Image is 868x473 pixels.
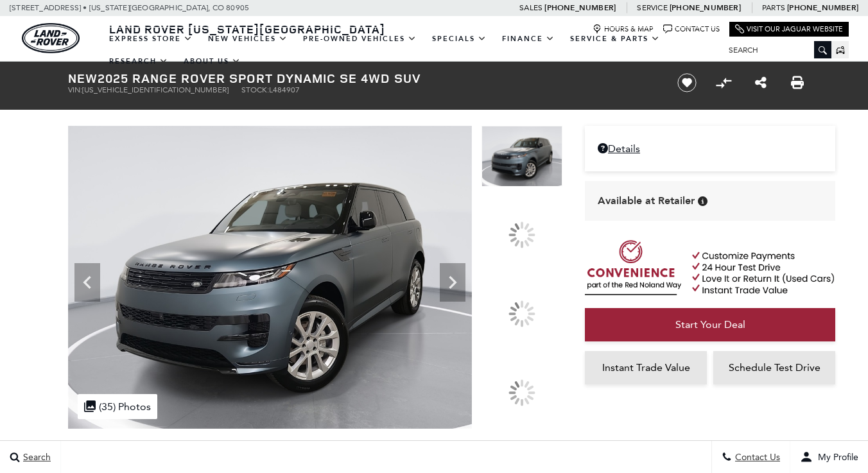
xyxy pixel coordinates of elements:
a: New Vehicles [200,28,295,50]
button: Save vehicle [673,73,701,93]
span: Sales [519,3,542,12]
span: Service [637,3,667,12]
a: Details [598,142,822,155]
img: New 2025 Giola Green Land Rover Dynamic SE image 1 [482,126,562,187]
a: Share this New 2025 Range Rover Sport Dynamic SE 4WD SUV [755,75,767,90]
input: Search [719,42,831,58]
span: Available at Retailer [598,194,695,208]
a: Finance [494,28,562,50]
a: Specials [424,28,494,50]
h1: 2025 Range Rover Sport Dynamic SE 4WD SUV [68,71,655,85]
button: user-profile-menu [790,441,868,473]
a: [STREET_ADDRESS] • [US_STATE][GEOGRAPHIC_DATA], CO 80905 [10,3,249,12]
a: Print this New 2025 Range Rover Sport Dynamic SE 4WD SUV [791,75,804,90]
span: Land Rover [US_STATE][GEOGRAPHIC_DATA] [109,21,385,37]
button: Compare vehicle [714,73,733,92]
a: Land Rover [US_STATE][GEOGRAPHIC_DATA] [101,21,393,37]
span: [US_VEHICLE_IDENTIFICATION_NUMBER] [82,85,229,94]
a: EXPRESS STORE [101,28,200,50]
img: New 2025 Giola Green Land Rover Dynamic SE image 1 [68,126,472,429]
a: Research [101,50,176,73]
span: L484907 [269,85,300,94]
span: Start Your Deal [675,318,745,331]
img: Land Rover [22,23,80,53]
a: Start Your Deal [585,308,835,341]
span: Stock: [241,85,269,94]
a: Contact Us [663,24,720,34]
a: land-rover [22,23,80,53]
span: Instant Trade Value [602,361,690,374]
a: About Us [176,50,248,73]
a: Instant Trade Value [585,351,707,384]
a: Hours & Map [593,24,654,34]
div: Vehicle is in stock and ready for immediate delivery. Due to demand, availability is subject to c... [698,196,707,206]
a: Visit Our Jaguar Website [735,24,843,34]
nav: Main Navigation [101,28,719,73]
span: Parts [762,3,785,12]
a: [PHONE_NUMBER] [670,3,741,13]
span: Schedule Test Drive [729,361,820,374]
a: Pre-Owned Vehicles [295,28,424,50]
strong: New [68,69,98,87]
span: Contact Us [732,452,780,463]
span: Search [20,452,51,463]
a: [PHONE_NUMBER] [544,3,616,13]
span: VIN: [68,85,82,94]
a: Schedule Test Drive [713,351,835,384]
a: Service & Parts [562,28,668,50]
div: (35) Photos [78,394,157,419]
a: [PHONE_NUMBER] [787,3,858,13]
span: My Profile [813,452,858,463]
